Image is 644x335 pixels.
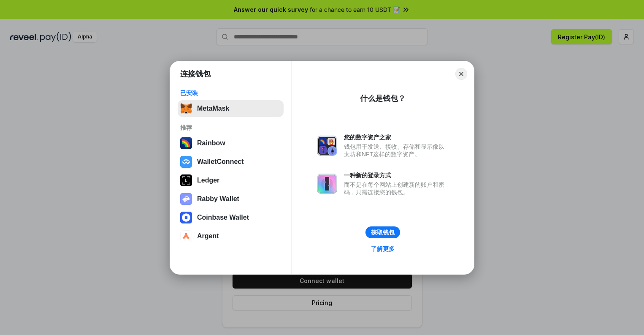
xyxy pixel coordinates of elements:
div: 钱包用于发送、接收、存储和显示像以太坊和NFT这样的数字资产。 [344,143,449,158]
img: svg+xml,%3Csvg%20width%3D%2228%22%20height%3D%2228%22%20viewBox%3D%220%200%2028%2028%22%20fill%3D... [180,212,192,223]
button: Close [455,68,467,80]
div: 已安装 [180,89,281,97]
div: 获取钱包 [371,229,395,236]
div: WalletConnect [197,158,244,166]
img: svg+xml,%3Csvg%20width%3D%2228%22%20height%3D%2228%22%20viewBox%3D%220%200%2028%2028%22%20fill%3D... [180,156,192,168]
a: 了解更多 [366,243,400,254]
div: 您的数字资产之家 [344,133,449,141]
button: Rabby Wallet [178,191,284,207]
img: svg+xml,%3Csvg%20width%3D%22120%22%20height%3D%22120%22%20viewBox%3D%220%200%20120%20120%22%20fil... [180,137,192,149]
div: Ledger [197,177,219,184]
img: svg+xml,%3Csvg%20xmlns%3D%22http%3A%2F%2Fwww.w3.org%2F2000%2Fsvg%22%20fill%3D%22none%22%20viewBox... [180,193,192,205]
button: 获取钱包 [365,226,400,238]
div: 一种新的登录方式 [344,172,449,179]
div: Coinbase Wallet [197,214,249,221]
div: Rainbow [197,139,225,147]
div: MetaMask [197,105,229,112]
button: WalletConnect [178,153,284,170]
button: Ledger [178,172,284,189]
div: 了解更多 [371,245,395,253]
div: 而不是在每个网站上创建新的账户和密码，只需连接您的钱包。 [344,181,449,196]
button: Rainbow [178,135,284,152]
button: Argent [178,228,284,245]
h1: 连接钱包 [180,69,211,79]
img: svg+xml,%3Csvg%20xmlns%3D%22http%3A%2F%2Fwww.w3.org%2F2000%2Fsvg%22%20fill%3D%22none%22%20viewBox... [317,136,337,156]
button: Coinbase Wallet [178,209,284,226]
div: Argent [197,232,219,240]
img: svg+xml,%3Csvg%20width%3D%2228%22%20height%3D%2228%22%20viewBox%3D%220%200%2028%2028%22%20fill%3D... [180,230,192,242]
div: 什么是钱包？ [360,93,406,103]
img: svg+xml,%3Csvg%20xmlns%3D%22http%3A%2F%2Fwww.w3.org%2F2000%2Fsvg%22%20fill%3D%22none%22%20viewBox... [317,174,337,194]
img: svg+xml,%3Csvg%20xmlns%3D%22http%3A%2F%2Fwww.w3.org%2F2000%2Fsvg%22%20width%3D%2228%22%20height%3... [180,174,192,186]
div: 推荐 [180,124,281,131]
div: Rabby Wallet [197,195,239,203]
img: svg+xml,%3Csvg%20fill%3D%22none%22%20height%3D%2233%22%20viewBox%3D%220%200%2035%2033%22%20width%... [180,103,192,114]
button: MetaMask [178,100,284,117]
